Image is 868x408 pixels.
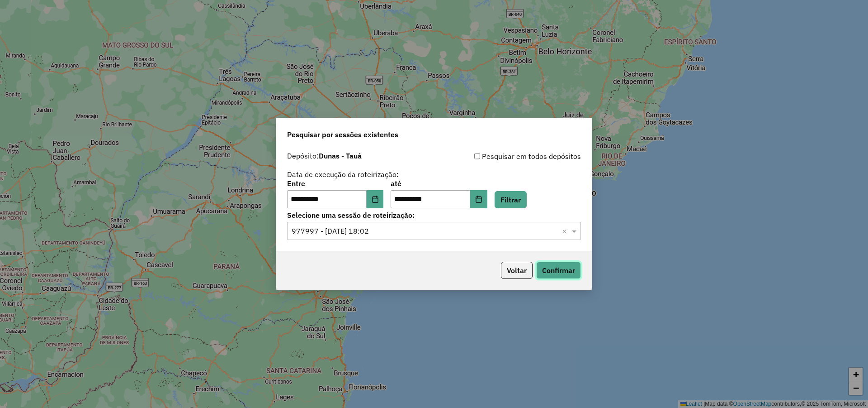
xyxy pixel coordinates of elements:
label: Data de execução da roteirização: [287,169,399,180]
label: Depósito: [287,150,362,161]
label: até [391,178,487,189]
button: Voltar [501,262,533,279]
label: Entre [287,178,383,189]
button: Confirmar [536,262,581,279]
span: Clear all [562,226,570,236]
button: Choose Date [367,190,384,208]
div: Pesquisar em todos depósitos [434,151,581,162]
button: Choose Date [470,190,487,208]
label: Selecione uma sessão de roteirização: [287,210,581,221]
button: Filtrar [495,191,527,208]
strong: Dunas - Tauá [319,151,362,160]
span: Pesquisar por sessões existentes [287,129,398,140]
